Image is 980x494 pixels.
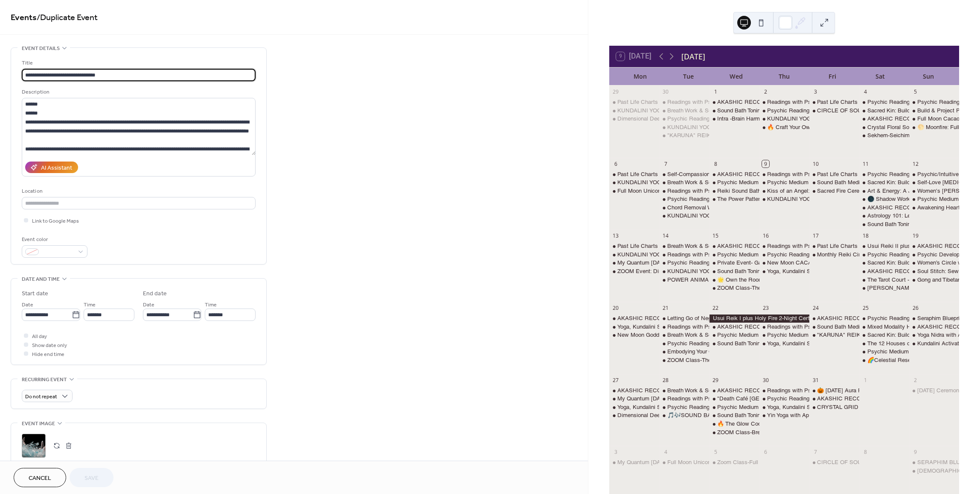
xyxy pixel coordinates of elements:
[817,242,968,250] div: Past Life Charts or Oracle Readings with [PERSON_NAME]
[617,315,832,322] div: AKASHIC RECORDS READING with [PERSON_NAME] (& Other Psychic Services)
[759,107,809,115] div: Psychic Readings Floor Day with Gayla!!
[809,187,859,195] div: Sacred Fire Ceremony & Prayer Bundle Creation Hosted by Keebler & Noella
[32,341,67,350] span: Show date only
[859,98,909,106] div: Psychic Readings Floor Day with Gayla!!
[817,179,936,186] div: Sound Bath Meditation! with [PERSON_NAME]
[667,132,919,139] div: "KARUNA" REIKI DRUMMING CIRCLE and Chants with [MEDICAL_DATA] with [PERSON_NAME]
[617,115,820,123] div: Dimensional Deep Dive with the Council -CHANNELING with [PERSON_NAME]
[667,268,715,275] div: KUNDALINI YOGA
[917,331,969,339] div: Yoga Nidra with April
[617,387,832,394] div: AKASHIC RECORDS READING with [PERSON_NAME] (& Other Psychic Services)
[717,242,932,250] div: AKASHIC RECORDS READING with [PERSON_NAME] (& Other Psychic Services)
[41,164,72,173] div: AI Assistant
[909,331,959,339] div: Yoga Nidra with April
[809,242,859,250] div: Past Life Charts or Oracle Readings with April Azzolino
[29,474,51,483] span: Cancel
[659,212,709,220] div: KUNDALINI YOGA
[659,171,709,178] div: Self-Compassion Group Repatterning on Zoom
[767,98,895,106] div: Readings with Psychic Medium [PERSON_NAME]
[909,251,959,259] div: Psychic Development - Skill Focus -The Akashic Records with Crista
[616,68,664,85] div: Mon
[659,242,709,250] div: Breath Work & Sound Bath Meditation with Karen
[909,98,959,106] div: Psychic Readings Floor Day with Gayla!!
[767,107,903,115] div: Psychic Readings Floor Day with [PERSON_NAME]!!
[667,356,817,364] div: ZOOM Class-The New Moon Portal with [PERSON_NAME]
[32,350,64,359] span: Hide end time
[709,276,759,284] div: 🌟 Own the Room Curated Presence & Influence with Matthew Boyd C.Ht
[859,340,909,347] div: The 12 Houses of the Zodiac for Beginners with Leeza
[617,259,849,267] div: My Quantum [DATE]- Raising your Consciousness- 3-Day Workshop with [PERSON_NAME]
[667,276,883,284] div: POWER ANIMAL Spirits: A [DEMOGRAPHIC_DATA] Journey with [PERSON_NAME]
[759,115,809,123] div: KUNDALINI YOGA
[812,160,819,168] div: 10
[862,88,869,95] div: 4
[617,179,665,186] div: KUNDALINI YOGA
[912,376,919,384] div: 2
[717,387,932,394] div: AKASHIC RECORDS READING with [PERSON_NAME] (& Other Psychic Services)
[809,387,859,394] div: 🎃 Halloween Aura Photo Special 👻with Cody
[659,315,709,322] div: Letting Go of Negativity Group Repatterning on Zoom
[862,376,869,384] div: 1
[767,387,895,394] div: Readings with Psychic Medium [PERSON_NAME]
[717,171,932,178] div: AKASHIC RECORDS READING with [PERSON_NAME] (& Other Psychic Services)
[667,251,795,259] div: Readings with Psychic Medium [PERSON_NAME]
[22,300,33,309] span: Date
[667,387,822,394] div: Breath Work & Sound Bath Meditation with [PERSON_NAME]
[762,376,769,384] div: 30
[22,375,67,384] span: Recurring event
[659,331,709,339] div: Breath Work & Sound Bath Meditation with Karen
[859,331,909,339] div: Sacred Kin: Building Ancestral Veneration Workshop with Elowynn
[709,259,759,267] div: Private Event- Garden Room
[767,171,895,178] div: Readings with Psychic Medium [PERSON_NAME]
[809,107,859,115] div: CIRCLE OF SOUND
[609,242,659,250] div: Past Life Charts or Oracle Readings with April Azzolino
[759,387,809,394] div: Readings with Psychic Medium Ashley Jodra
[712,68,760,85] div: Wed
[717,323,932,331] div: AKASHIC RECORDS READING with [PERSON_NAME] (& Other Psychic Services)
[709,187,759,195] div: Reiki Sound Bath with Noella
[909,315,959,322] div: Seraphim Blueprint Level 3 with Sean
[609,387,659,394] div: AKASHIC RECORDS READING with Valeri (& Other Psychic Services)
[612,160,619,168] div: 6
[617,331,834,339] div: New Moon Goddess Activation Meditation With Goddess Nyx : with [PERSON_NAME]
[612,88,619,95] div: 29
[762,88,769,95] div: 2
[767,323,895,331] div: Readings with Psychic Medium [PERSON_NAME]
[859,171,909,178] div: Psychic Readings Floor Day with Gayla!!
[859,132,909,139] div: Sekhem-Seichim-Reiki Healing Circle with Sean
[909,276,959,284] div: Gong and Tibetan Sound Bowls Bath: Heart Chakra Cleanse
[862,160,869,168] div: 11
[859,356,909,364] div: 🌈Celestial Reset: New Moon Reiki Chakra Sound Bath🌕 w/ Elowynn & Renee
[859,242,909,250] div: Usui Reiki II plus Holy Fire Certification Class with Debbie
[767,331,911,339] div: Psychic Medium Floor Day with [DEMOGRAPHIC_DATA]
[859,187,909,195] div: Art & Energy: A Journey of Self-Discovery with Valeri
[617,268,856,275] div: ZOOM Event: Dimensional Deep Dive with the Council -CHANNELING with [PERSON_NAME]
[609,115,659,123] div: Dimensional Deep Dive with the Council -CHANNELING with Karen
[659,387,709,394] div: Breath Work & Sound Bath Meditation with Karen
[759,323,809,331] div: Readings with Psychic Medium Ashley Jodra
[859,179,909,186] div: Sacred Kin: Building Ancestral Veneration Workshop with Elowynn
[662,88,669,95] div: 30
[659,187,709,195] div: Readings with Psychic Medium Ashley Jodra
[759,259,809,267] div: New Moon CACAO Ceremony & Drumming Circle with Gayla
[22,44,60,53] span: Event details
[22,235,86,244] div: Event color
[709,98,759,106] div: AKASHIC RECORDS READING with Valeri (& Other Psychic Services)
[809,331,859,339] div: "KARUNA" REIKI DRUMMING CIRCLE and Chants with Holy Fire with Debbie
[667,179,822,186] div: Breath Work & Sound Bath Meditation with [PERSON_NAME]
[609,259,659,267] div: My Quantum Ascension- Raising your Consciousness- 3-Day Workshop with Rose
[817,98,968,106] div: Past Life Charts or Oracle Readings with [PERSON_NAME]
[767,340,846,347] div: Yoga, Kundalini Sacred Flow ✨
[812,232,819,240] div: 17
[717,107,933,115] div: Sound Bath Toning Meditation with Singing Bowls & Channeled Light Language & Song
[659,356,709,364] div: ZOOM Class-The New Moon Portal with Noella
[709,284,759,292] div: ZOOM Class-The Veil Between Worlds with Noella
[717,340,933,347] div: Sound Bath Toning Meditation with Singing Bowls & Channeled Light Language & Song
[617,187,722,195] div: Full Moon Unicorn Reiki Circle with Leeza
[609,268,659,275] div: ZOOM Event: Dimensional Deep Dive with the Council -CHANNELING with Karen
[667,115,803,123] div: Psychic Readings Floor Day with [PERSON_NAME]!!
[659,195,709,203] div: Psychic Readings Floor Day with Gayla!!
[25,162,78,173] button: AI Assistant
[859,115,909,123] div: AKASHIC RECORDS READING with Valeri (& Other Psychic Services)
[909,268,959,275] div: Soul Stitch: Sewing Your Spirit Poppet with Elowynn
